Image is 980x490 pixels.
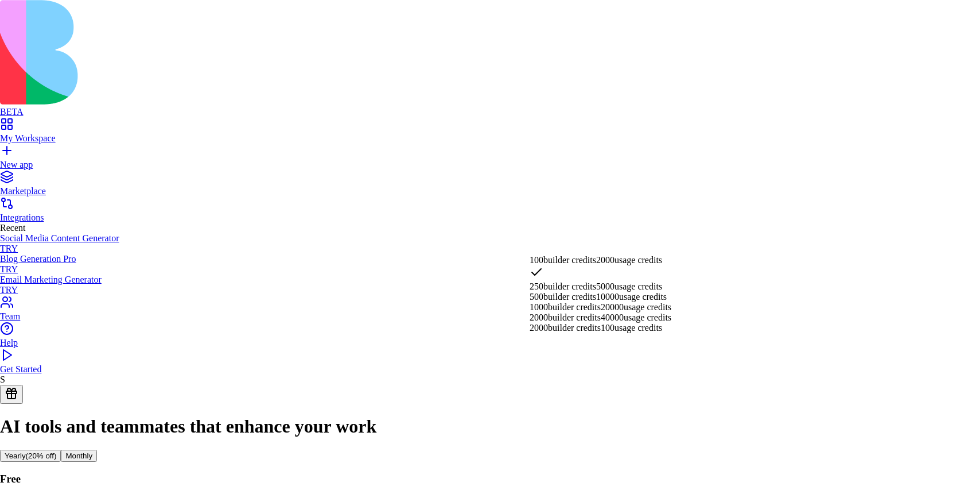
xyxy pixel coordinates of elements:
[530,323,601,333] span: 2000 builder credits
[530,312,601,322] span: 2000 builder credits
[596,255,662,265] span: 2000 usage credits
[601,312,671,322] span: 40000 usage credits
[530,302,601,312] span: 1000 builder credits
[601,323,662,333] span: 100 usage credits
[530,292,596,302] span: 500 builder credits
[596,281,662,291] span: 5000 usage credits
[530,281,596,291] span: 250 builder credits
[601,302,671,312] span: 20000 usage credits
[41,52,65,64] div: Shelly
[13,40,36,63] img: Profile image for Shelly
[596,292,667,302] span: 10000 usage credits
[53,363,177,386] button: Send us a message
[85,5,147,25] h1: Messages
[530,255,596,265] span: 100 builder credits
[41,41,377,50] span: Hey playwright 👋 Welcome to Blocks 🙌 Is there anything I can help with?
[67,52,99,64] div: • [DATE]
[201,5,222,25] div: Close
